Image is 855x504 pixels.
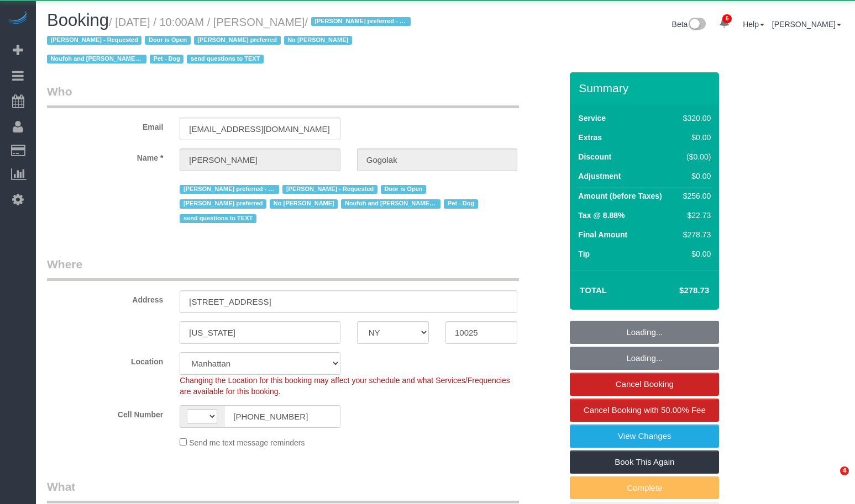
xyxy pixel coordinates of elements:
[39,290,171,305] label: Address
[47,16,414,66] span: /
[679,210,711,221] div: $22.73
[578,210,625,221] label: Tax @ 8.88%
[47,83,519,108] legend: Who
[270,199,338,208] span: No [PERSON_NAME]
[341,199,440,208] span: Noufoh and [PERSON_NAME] requested
[180,321,340,344] input: City
[39,148,171,163] label: Name *
[578,190,662,201] label: Amount (before Taxes)
[357,148,517,171] input: Last Name
[578,132,602,143] label: Extras
[47,479,519,503] legend: What
[578,229,627,240] label: Final Amount
[688,18,706,32] img: New interface
[150,55,183,63] span: Pet - Dog
[311,17,411,26] span: [PERSON_NAME] preferred - Mondays
[224,405,340,428] input: Cell Number
[187,55,263,63] span: send questions to TEXT
[772,20,841,29] a: [PERSON_NAME]
[180,376,510,396] span: Changing the Location for this booking may affect your schedule and what Services/Frequencies are...
[47,36,141,45] span: [PERSON_NAME] - Requested
[579,82,714,94] h3: Summary
[39,352,171,367] label: Location
[840,466,849,475] span: 4
[180,118,340,140] input: Email
[47,55,146,63] span: Noufoh and [PERSON_NAME] requested
[7,11,29,26] img: Automaid Logo
[570,399,719,422] a: Cancel Booking with 50.00% Fee
[180,214,256,223] span: send questions to TEXT
[445,321,517,344] input: Zip Code
[679,132,711,143] div: $0.00
[570,450,719,474] a: Book This Again
[679,151,711,162] div: ($0.00)
[189,438,305,447] span: Send me text message reminders
[284,36,352,45] span: No [PERSON_NAME]
[578,113,606,124] label: Service
[578,171,621,182] label: Adjustment
[722,14,732,23] span: 6
[180,185,279,194] span: [PERSON_NAME] preferred - Mondays
[714,11,735,35] a: 6
[47,256,519,281] legend: Where
[381,185,426,194] span: Door is Open
[584,405,706,415] span: Cancel Booking with 50.00% Fee
[47,10,109,30] span: Booking
[39,118,171,132] label: Email
[282,185,377,194] span: [PERSON_NAME] - Requested
[743,20,764,29] a: Help
[444,199,478,208] span: Pet - Dog
[679,113,711,124] div: $320.00
[679,190,711,201] div: $256.00
[578,248,590,259] label: Tip
[145,36,190,45] span: Door is Open
[194,36,281,45] span: [PERSON_NAME] preferred
[580,285,607,295] strong: Total
[817,466,844,493] iframe: Intercom live chat
[570,373,719,396] a: Cancel Booking
[646,286,709,295] h4: $278.73
[47,16,414,66] small: / [DATE] / 10:00AM / [PERSON_NAME]
[679,229,711,240] div: $278.73
[570,425,719,448] a: View Changes
[672,20,706,29] a: Beta
[39,405,171,420] label: Cell Number
[679,171,711,182] div: $0.00
[180,199,266,208] span: [PERSON_NAME] preferred
[679,248,711,259] div: $0.00
[180,148,340,171] input: First Name
[578,151,611,162] label: Discount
